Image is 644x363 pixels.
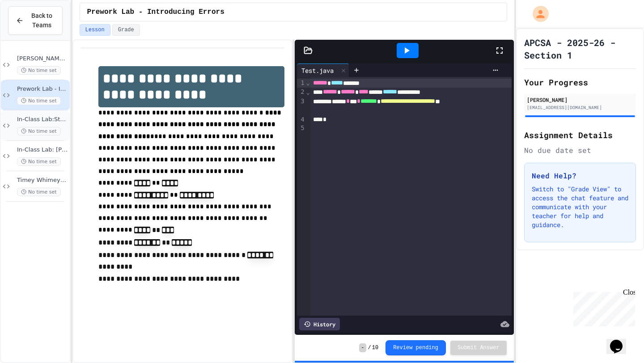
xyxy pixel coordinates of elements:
div: Test.java [297,66,338,75]
span: No time set [17,127,61,135]
button: Back to Teams [8,6,63,35]
div: My Account [523,4,551,24]
span: No time set [17,66,61,75]
span: In-Class Lab:Structured Output [17,116,68,123]
span: Fold line [306,89,310,96]
span: In-Class Lab: [PERSON_NAME] Stuff [17,146,68,154]
h3: Need Help? [532,170,628,181]
iframe: chat widget [570,288,635,326]
span: Fold line [306,79,310,86]
button: Review pending [386,340,446,355]
span: Back to Teams [29,11,55,30]
h2: Assignment Details [524,129,636,141]
span: No time set [17,97,61,105]
div: History [299,318,340,330]
span: No time set [17,188,61,196]
span: - [359,343,366,352]
span: / [368,344,371,351]
span: 10 [372,344,378,351]
div: 4 [297,115,306,124]
button: Grade [112,24,140,36]
span: [PERSON_NAME] Stuff with Multiple Method Thingys [17,55,68,63]
iframe: chat widget [606,327,635,354]
div: 3 [297,97,306,115]
span: Prework Lab - Introducing Errors [87,7,225,17]
button: Lesson [80,24,110,36]
div: [EMAIL_ADDRESS][DOMAIN_NAME] [527,104,633,111]
span: No time set [17,157,61,166]
span: Submit Answer [458,344,500,351]
div: [PERSON_NAME] [527,96,633,104]
div: 1 [297,79,306,88]
div: Chat with us now!Close [4,4,62,57]
span: Prework Lab - Introducing Errors [17,85,68,93]
div: Test.java [297,63,349,77]
h2: Your Progress [524,76,636,89]
span: Timey Whimey Stuff [17,177,68,184]
div: 5 [297,124,306,133]
h1: APCSA - 2025-26 - Section 1 [524,36,636,61]
p: Switch to "Grade View" to access the chat feature and communicate with your teacher for help and ... [532,185,628,229]
button: Submit Answer [450,341,507,355]
div: 2 [297,88,306,97]
div: No due date set [524,145,636,156]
